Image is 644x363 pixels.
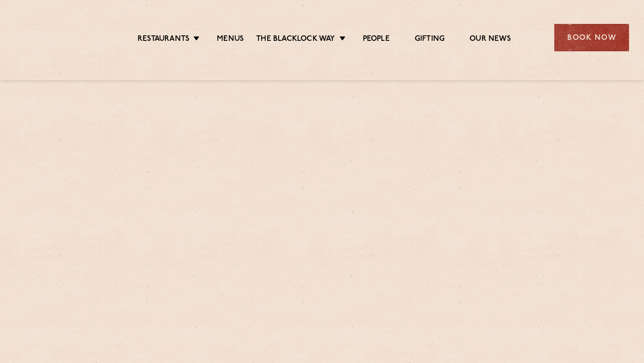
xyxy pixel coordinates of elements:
img: svg%3E [15,9,99,65]
a: The Blacklock Way [256,34,335,45]
a: People [363,34,390,45]
div: Book Now [554,24,629,51]
a: Restaurants [138,34,189,45]
a: Menus [217,34,244,45]
a: Our News [470,34,511,45]
a: Gifting [415,34,445,45]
